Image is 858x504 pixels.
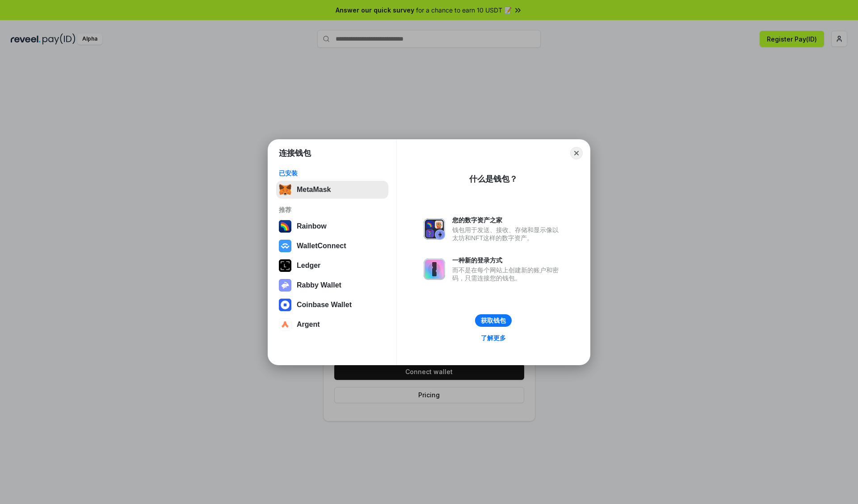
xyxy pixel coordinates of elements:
[279,318,291,331] img: svg+xml,%3Csvg%20width%3D%2228%22%20height%3D%2228%22%20viewBox%3D%220%200%2028%2028%22%20fill%3D...
[297,186,331,194] div: MetaMask
[297,281,341,289] div: Rabby Wallet
[481,334,506,342] div: 了解更多
[279,148,311,158] h1: 连接钱包
[276,316,388,333] button: Argent
[481,317,506,325] div: 获取钱包
[276,276,388,294] button: Rabby Wallet
[279,220,291,233] img: svg+xml,%3Csvg%20width%3D%22120%22%20height%3D%22120%22%20viewBox%3D%220%200%20120%20120%22%20fil...
[297,222,327,230] div: Rainbow
[570,147,583,159] button: Close
[469,174,517,184] div: 什么是钱包？
[297,242,346,250] div: WalletConnect
[276,181,388,199] button: MetaMask
[279,240,291,252] img: svg+xml,%3Csvg%20width%3D%2228%22%20height%3D%2228%22%20viewBox%3D%220%200%2028%2028%22%20fill%3D...
[279,259,291,272] img: svg+xml,%3Csvg%20xmlns%3D%22http%3A%2F%2Fwww.w3.org%2F2000%2Fsvg%22%20width%3D%2228%22%20height%3...
[276,296,388,314] button: Coinbase Wallet
[279,169,386,177] div: 已安装
[276,217,388,235] button: Rainbow
[276,257,388,275] button: Ledger
[452,266,563,282] div: 而不是在每个网站上创建新的账户和密码，只需连接您的钱包。
[475,332,511,344] a: 了解更多
[452,216,563,224] div: 您的数字资产之家
[452,256,563,264] div: 一种新的登录方式
[424,218,445,240] img: svg+xml,%3Csvg%20xmlns%3D%22http%3A%2F%2Fwww.w3.org%2F2000%2Fsvg%22%20fill%3D%22none%22%20viewBox...
[279,206,386,214] div: 推荐
[452,226,563,242] div: 钱包用于发送、接收、存储和显示像以太坊和NFT这样的数字资产。
[279,299,291,311] img: svg+xml,%3Csvg%20width%3D%2228%22%20height%3D%2228%22%20viewBox%3D%220%200%2028%2028%22%20fill%3D...
[424,258,445,280] img: svg+xml,%3Csvg%20xmlns%3D%22http%3A%2F%2Fwww.w3.org%2F2000%2Fsvg%22%20fill%3D%22none%22%20viewBox...
[475,314,512,327] button: 获取钱包
[297,321,320,329] div: Argent
[297,301,352,309] div: Coinbase Wallet
[279,183,291,196] img: svg+xml,%3Csvg%20fill%3D%22none%22%20height%3D%2233%22%20viewBox%3D%220%200%2035%2033%22%20width%...
[276,237,388,255] button: WalletConnect
[279,279,291,292] img: svg+xml,%3Csvg%20xmlns%3D%22http%3A%2F%2Fwww.w3.org%2F2000%2Fsvg%22%20fill%3D%22none%22%20viewBox...
[297,262,320,270] div: Ledger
